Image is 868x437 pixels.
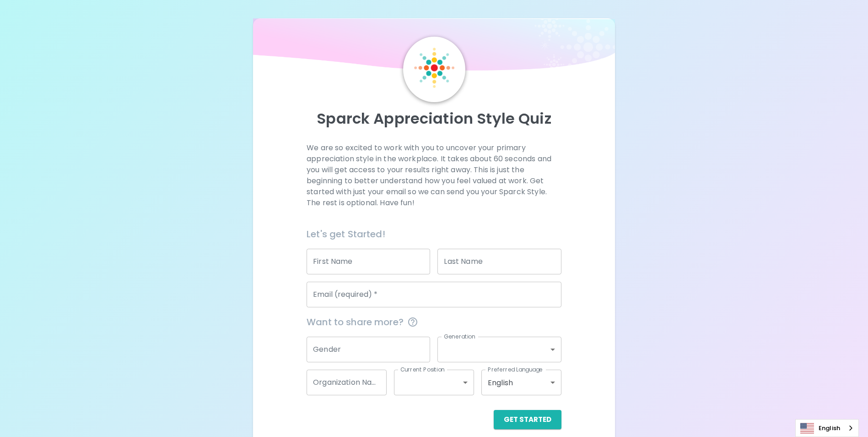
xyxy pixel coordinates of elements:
span: Want to share more? [307,315,561,329]
p: We are so excited to work with you to uncover your primary appreciation style in the workplace. I... [307,142,561,208]
p: Sparck Appreciation Style Quiz [264,109,604,128]
div: Language [795,419,859,437]
button: Get Started [494,410,561,429]
img: wave [253,18,615,75]
a: English [796,420,858,437]
label: Current Position [400,366,445,373]
div: English [481,370,561,395]
h6: Let's get Started! [307,227,561,241]
svg: This information is completely confidential and only used for aggregated appreciation studies at ... [407,317,418,328]
img: Sparck Logo [414,48,454,88]
label: Generation [444,333,475,340]
aside: Language selected: English [795,419,859,437]
label: Preferred Language [488,366,543,373]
